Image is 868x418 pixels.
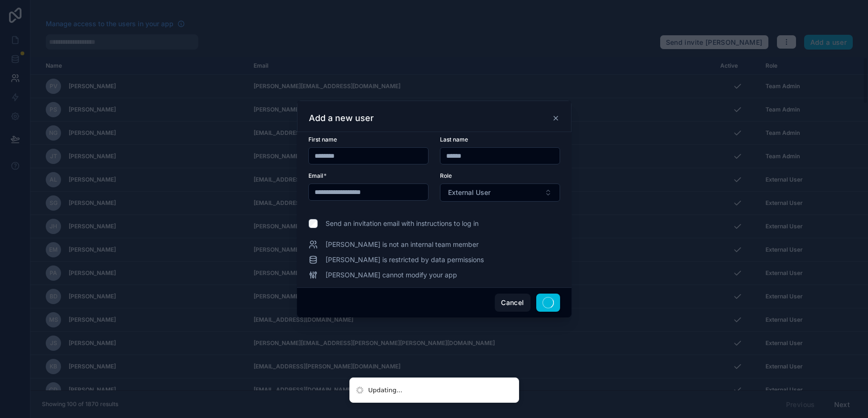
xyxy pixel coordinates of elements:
[448,188,490,197] span: External User
[308,172,323,179] span: Email
[326,219,479,228] span: Send an invitation email with instructions to log in
[326,240,479,249] span: [PERSON_NAME] is not an internal team member
[309,112,374,124] h3: Add a new user
[308,219,318,228] input: Send an invitation email with instructions to log in
[326,270,457,280] span: [PERSON_NAME] cannot modify your app
[440,172,452,179] span: Role
[440,184,560,202] button: Select Button
[440,136,468,143] span: Last name
[368,386,403,395] div: Updating...
[308,136,337,143] span: First name
[326,255,484,265] span: [PERSON_NAME] is restricted by data permissions
[495,294,530,312] button: Cancel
